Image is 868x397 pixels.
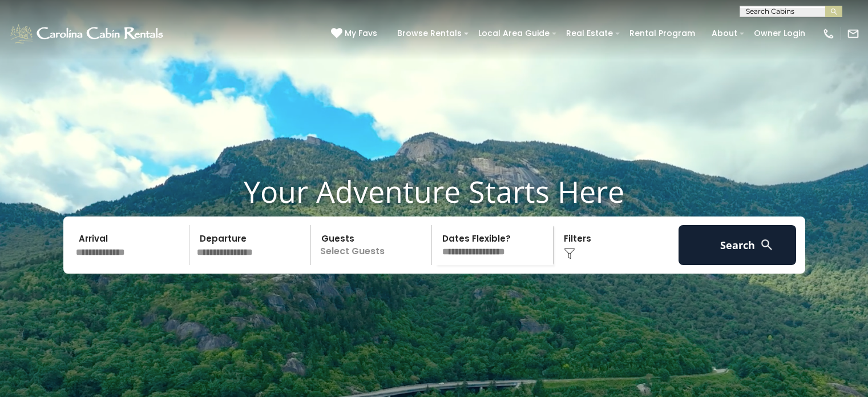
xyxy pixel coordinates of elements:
a: Owner Login [748,25,811,42]
img: phone-regular-white.png [822,27,835,40]
img: White-1-1-2.png [9,22,167,45]
a: About [706,25,743,42]
a: My Favs [331,27,380,40]
img: filter--v1.png [564,248,575,259]
img: search-regular-white.png [760,238,774,252]
img: mail-regular-white.png [847,27,859,40]
p: Select Guests [314,225,432,265]
a: Rental Program [624,25,701,42]
button: Search [679,225,797,265]
span: My Favs [345,27,377,39]
h1: Your Adventure Starts Here [9,174,859,209]
a: Browse Rentals [391,25,467,42]
a: Local Area Guide [473,25,555,42]
a: Real Estate [560,25,619,42]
